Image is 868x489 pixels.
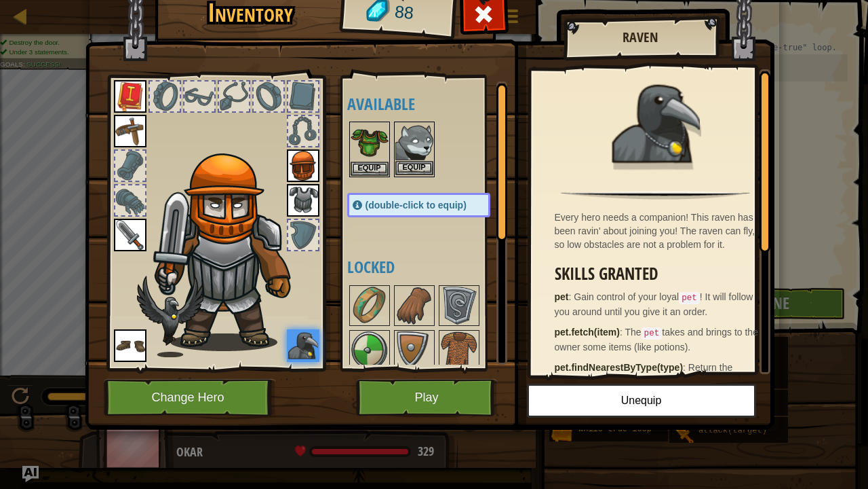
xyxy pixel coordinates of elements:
img: portrait.png [114,329,146,362]
button: Equip [395,161,433,175]
h3: Skills Granted [555,265,764,283]
span: : [683,362,688,373]
strong: pet.findNearestByType(type) [555,362,684,373]
h4: Locked [347,258,517,276]
strong: pet [555,291,569,302]
strong: pet.fetch(item) [555,327,620,338]
span: : [620,327,625,338]
img: portrait.png [287,329,319,362]
button: Change Hero [104,379,276,416]
img: portrait.png [351,287,389,325]
div: Every hero needs a companion! This raven has been ravin' about joining you! The raven can fly, so... [555,211,764,251]
img: portrait.png [114,80,146,113]
img: portrait.png [351,331,389,369]
span: Gain control of your loyal ! It will follow you around until you give it an order. [555,291,753,317]
img: portrait.png [395,123,433,161]
img: portrait.png [612,79,700,168]
span: The takes and brings to the owner some items (like potions). [555,327,758,352]
code: pet [679,292,700,304]
h2: Raven [577,30,705,45]
img: portrait.png [351,123,389,161]
img: portrait.png [114,115,146,147]
img: male.png [148,153,314,351]
img: portrait.png [287,149,319,182]
span: : [569,291,574,302]
img: hr.png [561,191,749,200]
img: portrait.png [440,331,478,369]
img: raven-paper-doll.png [137,276,203,357]
img: portrait.png [287,184,319,217]
img: portrait.png [114,219,146,251]
button: Equip [351,162,389,176]
button: Unequip [527,384,756,418]
h4: Available [347,95,517,113]
code: pet [642,327,663,340]
span: (double-click to equip) [366,200,467,211]
img: portrait.png [395,331,433,369]
img: portrait.png [395,287,433,325]
button: Play [356,379,498,416]
img: portrait.png [440,287,478,325]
